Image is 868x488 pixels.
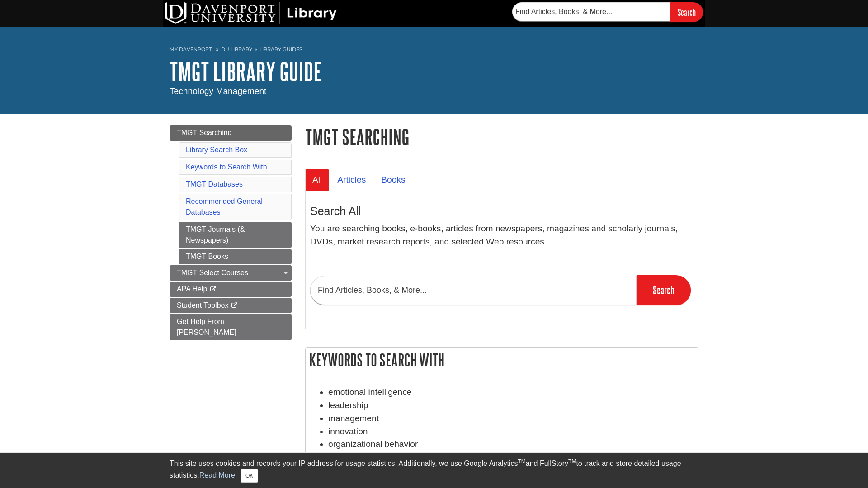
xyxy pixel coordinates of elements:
[186,197,263,216] a: Recommended General Databases
[328,386,693,399] li: emotional intelligence
[186,180,243,188] a: TMGT Databases
[177,269,248,277] span: TMGT Select Courses
[179,249,292,264] a: TMGT Books
[177,285,207,293] span: APA Help
[170,314,292,340] a: Get Help From [PERSON_NAME]
[306,348,698,372] h2: Keywords to Search With
[374,169,412,191] a: Books
[177,129,232,136] span: TMGT Searching
[305,169,329,191] a: All
[310,222,693,249] p: You are searching books, e-books, articles from newspapers, magazines and scholarly journals, DVD...
[328,438,693,451] li: organizational behavior
[170,57,322,85] a: TMGT Library Guide
[170,125,292,141] a: TMGT Searching
[170,43,698,58] nav: breadcrumb
[310,205,693,218] h3: Search All
[568,458,576,465] sup: TM
[177,318,236,336] span: Get Help From [PERSON_NAME]
[170,265,292,281] a: TMGT Select Courses
[328,412,693,425] li: management
[170,458,698,483] div: This site uses cookies and records your IP address for usage statistics. Additionally, we use Goo...
[328,425,693,438] li: innovation
[170,125,292,340] div: Guide Page Menu
[512,2,703,22] form: Searches DU Library's articles, books, and more
[241,469,258,483] button: Close
[177,301,228,309] span: Student Toolbox
[328,399,693,412] li: leadership
[186,163,267,171] a: Keywords to Search With
[179,222,292,248] a: TMGT Journals (& Newspapers)
[512,2,670,21] input: Find Articles, Books, & More...
[637,275,691,305] input: Search
[165,2,337,24] img: DU Library
[518,458,525,465] sup: TM
[186,146,247,154] a: Library Search Box
[170,46,212,53] a: My Davenport
[305,125,698,148] h1: TMGT Searching
[170,298,292,313] a: Student Toolbox
[231,303,238,309] i: This link opens in a new window
[670,2,703,22] input: Search
[310,276,637,305] input: Find Articles, Books, & More...
[259,46,302,52] a: Library Guides
[199,471,235,479] a: Read More
[170,86,266,96] span: Technology Management
[209,286,217,292] i: This link opens in a new window
[328,451,693,464] li: organizational change
[221,46,252,52] a: DU Library
[330,169,373,191] a: Articles
[170,282,292,297] a: APA Help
